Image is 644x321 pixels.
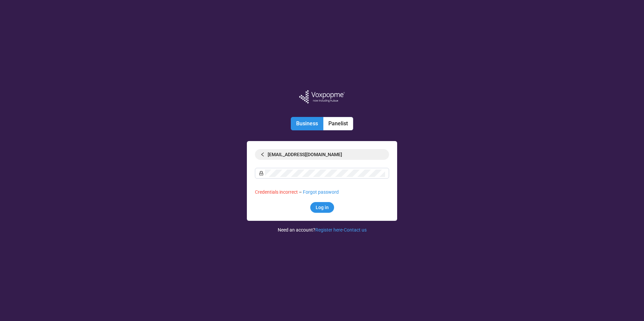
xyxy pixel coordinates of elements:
span: lock [259,171,264,176]
span: Credentials incorrect [255,189,298,195]
a: Contact us [344,227,367,233]
span: left [260,152,265,157]
a: Forgot password [303,189,339,195]
div: – [255,188,389,196]
div: Need an account? · [278,221,367,234]
span: [EMAIL_ADDRESS][DOMAIN_NAME] [268,151,342,158]
span: Log in [316,204,329,211]
button: left[EMAIL_ADDRESS][DOMAIN_NAME] [255,149,389,160]
a: Register here [315,227,342,233]
button: Log in [310,202,334,213]
span: Panelist [328,120,348,127]
span: Business [296,120,318,127]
